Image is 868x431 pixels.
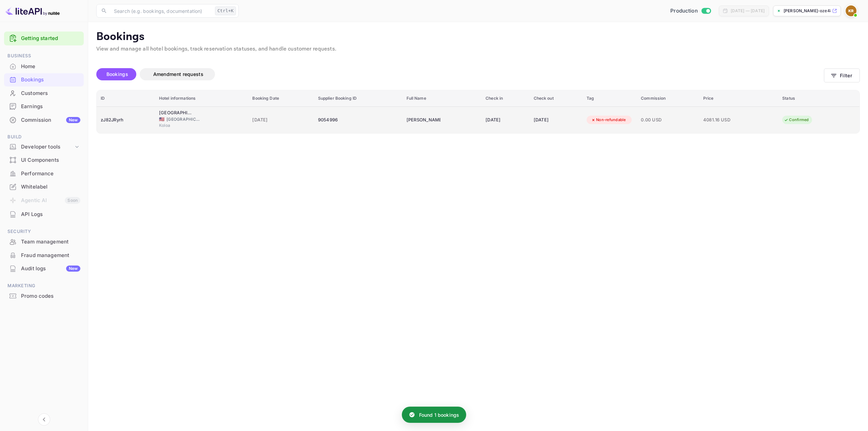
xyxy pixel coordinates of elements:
span: Marketing [4,282,84,290]
div: Team management [4,235,84,249]
span: Production [670,7,698,15]
a: Performance [4,167,84,180]
div: Performance [21,170,80,178]
div: Whitelabel [21,183,80,191]
div: Bookings [21,76,80,84]
div: API Logs [4,208,84,221]
a: Whitelabel [4,180,84,193]
div: Fraud management [21,252,80,259]
a: Fraud management [4,249,84,261]
div: Customers [4,87,84,100]
div: UI Components [21,156,80,164]
div: Earnings [21,103,80,111]
a: Promo codes [4,290,84,302]
div: Getting started [4,32,84,45]
a: CommissionNew [4,114,84,126]
a: API Logs [4,208,84,220]
div: Audit logsNew [4,262,84,275]
a: Bookings [4,73,84,86]
div: Whitelabel [4,180,84,194]
div: Bookings [4,73,84,86]
div: Earnings [4,100,84,113]
div: Commission [21,116,80,124]
div: Audit logs [21,265,80,273]
img: Kobus Roux [846,5,856,16]
div: CommissionNew [4,114,84,127]
span: Build [4,133,84,141]
a: Getting started [21,35,80,42]
img: LiteAPI logo [5,5,60,16]
div: New [66,117,80,123]
div: Performance [4,167,84,180]
span: Business [4,52,84,60]
div: Ctrl+K [215,6,236,15]
a: Earnings [4,100,84,113]
div: API Logs [21,211,80,218]
button: Collapse navigation [38,413,50,426]
a: Audit logsNew [4,262,84,275]
a: Customers [4,87,84,99]
div: UI Components [4,154,84,167]
div: Customers [21,90,80,97]
a: UI Components [4,154,84,166]
div: Developer tools [21,143,74,151]
div: Promo codes [4,290,84,303]
div: Team management [21,238,80,246]
div: Switch to Sandbox mode [668,7,713,15]
p: [PERSON_NAME]-oze48.[PERSON_NAME]... [784,8,831,14]
p: Found 1 bookings [419,411,459,418]
div: Home [21,63,80,71]
input: Search (e.g. bookings, documentation) [110,4,212,18]
div: Promo codes [21,292,80,300]
span: Security [4,228,84,235]
div: New [66,266,80,272]
a: Team management [4,235,84,248]
div: [DATE] — [DATE] [731,8,765,14]
div: Fraud management [4,249,84,262]
a: Home [4,60,84,73]
div: Developer tools [4,141,84,153]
